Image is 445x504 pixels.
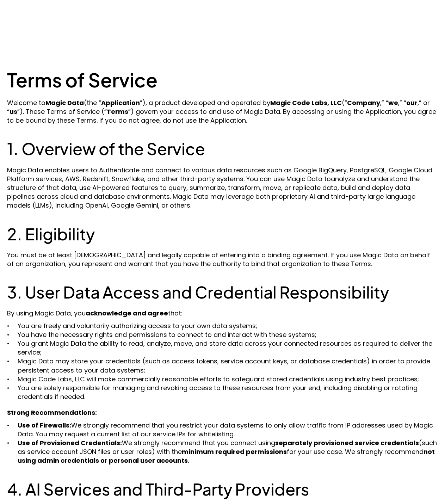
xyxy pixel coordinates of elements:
p: Magic Data may store your credentials (such as access tokens, service account keys, or database c... [18,357,438,374]
p: We strongly recommend that you restrict your data systems to only allow traffic from IP addresses... [18,421,438,438]
p: You grant Magic Data the ability to read, analyze, move, and store data across your connected res... [18,339,438,357]
a: Why Us [257,19,280,28]
strong: Strong Recommendations: [7,408,97,417]
p: You are solely responsible for managing and revoking access to these resources from your end, inc... [18,383,438,401]
p: Magic Data enables users to Authenticate and connect to various data resources such as Google Big... [7,166,438,210]
p: We strongly recommend that you connect using (such as service account JSON files or user roles) w... [18,438,438,465]
h2: 4. AI Services and Third-Party Providers [7,479,438,499]
strong: acknowledge and agree [86,309,168,318]
a: Try for FREE [348,14,434,33]
h2: 3. User Data Access and Credential Responsibility [7,282,438,302]
strong: Terms [107,107,128,116]
p: Magic Code Labs, LLC will make commercially reasonable efforts to safeguard stored credentials us... [18,375,438,383]
a: Home [227,19,246,28]
strong: Use of Firewalls: [18,421,71,430]
strong: our [406,98,418,107]
a: Blog [323,19,337,28]
strong: minimum required permissions [182,447,287,456]
a: Pricing [291,19,312,28]
p: Magic Data [28,17,82,30]
strong: Magic Data [45,98,84,107]
strong: Company [347,98,380,107]
p: You are freely and voluntarily authorizing access to your own data systems; [18,321,438,330]
strong: separately provisioned service credentials [275,438,419,447]
strong: not using admin credentials or personal user accounts. [18,447,436,465]
p: You have the necessary rights and permissions to connect to and interact with these systems; [18,330,438,339]
strong: we [388,98,398,107]
h1: Terms of Service [7,68,438,91]
h2: 1. Overview of the Service [7,139,438,158]
p: Welcome to (the “ ”), a product developed and operated by (“ ,” “ ,” “ ,” or “ ”). These Terms of... [7,98,438,125]
strong: Magic Code Labs, LLC [270,98,342,107]
strong: Use of Provisioned Credentials: [18,438,122,447]
p: Try for FREE [363,19,401,28]
strong: us [10,107,17,116]
h2: 2. Eligibility [7,224,438,244]
strong: Application [101,98,140,107]
p: You must be at least [DEMOGRAPHIC_DATA] and legally capable of entering into a binding agreement.... [7,251,438,268]
p: By using Magic Data, you that: [7,309,438,318]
